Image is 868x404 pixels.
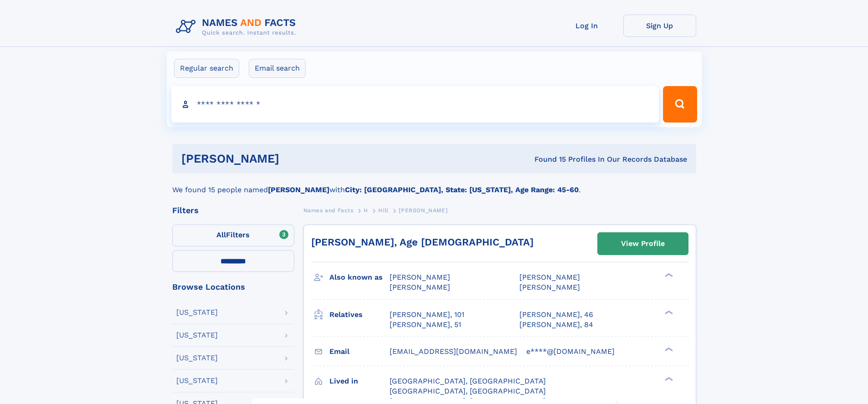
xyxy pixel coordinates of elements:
[176,354,218,362] div: [US_STATE]
[364,207,368,214] span: H
[311,236,534,248] a: [PERSON_NAME], Age [DEMOGRAPHIC_DATA]
[364,205,368,216] a: H
[329,270,390,285] h3: Also known as
[390,347,517,356] span: [EMAIL_ADDRESS][DOMAIN_NAME]
[174,59,239,78] label: Regular search
[172,206,294,215] div: Filters
[663,86,697,123] button: Search Button
[176,377,218,384] div: [US_STATE]
[181,153,407,164] h1: [PERSON_NAME]
[268,185,329,194] b: [PERSON_NAME]
[378,207,388,214] span: Hill
[249,59,306,78] label: Email search
[519,320,593,330] a: [PERSON_NAME], 84
[171,86,659,123] input: search input
[329,344,390,359] h3: Email
[663,346,673,352] div: ❯
[621,233,665,254] div: View Profile
[345,185,579,194] b: City: [GEOGRAPHIC_DATA], State: [US_STATE], Age Range: 45-60
[663,309,673,315] div: ❯
[390,320,461,330] a: [PERSON_NAME], 51
[390,387,546,395] span: [GEOGRAPHIC_DATA], [GEOGRAPHIC_DATA]
[172,225,294,246] label: Filters
[519,310,593,320] a: [PERSON_NAME], 46
[390,310,464,320] a: [PERSON_NAME], 101
[329,373,390,389] h3: Lived in
[176,309,218,316] div: [US_STATE]
[399,207,447,214] span: [PERSON_NAME]
[329,307,390,322] h3: Relatives
[172,174,696,195] div: We found 15 people named with .
[390,377,546,385] span: [GEOGRAPHIC_DATA], [GEOGRAPHIC_DATA]
[303,205,354,216] a: Names and Facts
[407,154,687,164] div: Found 15 Profiles In Our Records Database
[378,205,388,216] a: Hill
[176,332,218,339] div: [US_STATE]
[598,233,688,255] a: View Profile
[172,15,303,39] img: Logo Names and Facts
[390,283,450,291] span: [PERSON_NAME]
[663,272,673,278] div: ❯
[663,376,673,382] div: ❯
[216,230,226,239] span: All
[623,15,696,37] a: Sign Up
[550,15,623,37] a: Log In
[519,283,580,291] span: [PERSON_NAME]
[519,273,580,281] span: [PERSON_NAME]
[172,283,294,291] div: Browse Locations
[390,273,450,281] span: [PERSON_NAME]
